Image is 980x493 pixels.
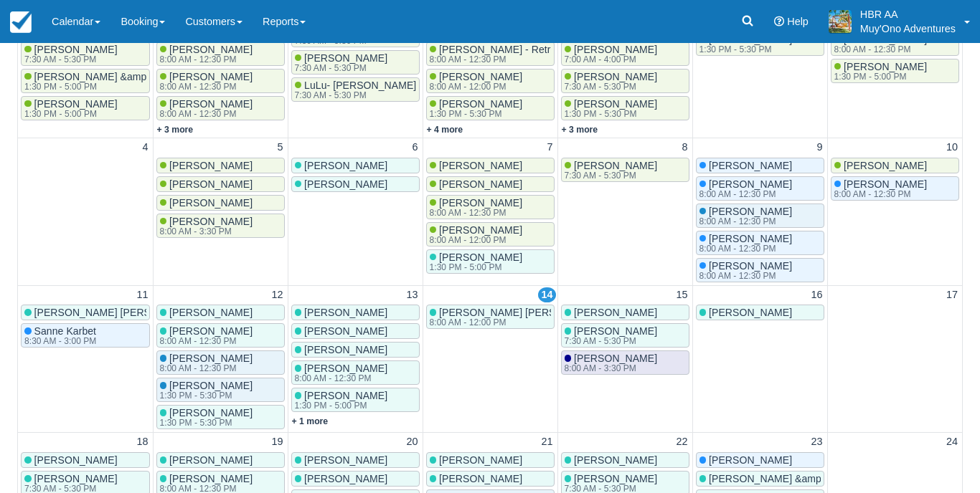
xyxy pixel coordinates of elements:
a: [PERSON_NAME]8:00 AM - 12:30 PM [696,204,824,228]
p: Muy'Ono Adventures [860,21,956,36]
span: [PERSON_NAME] [439,224,522,236]
span: [PERSON_NAME] [574,44,657,55]
a: [PERSON_NAME]8:00 AM - 12:30 PM [156,323,285,348]
span: [PERSON_NAME] [439,197,522,209]
a: 22 [673,434,690,450]
a: [PERSON_NAME]7:30 AM - 5:30 PM [291,50,420,75]
span: [PERSON_NAME] [709,178,792,190]
a: LuLu- [PERSON_NAME]7:30 AM - 5:30 PM [291,77,420,102]
span: [PERSON_NAME] [574,71,657,82]
a: 14 [538,287,555,303]
span: [PERSON_NAME] [169,197,253,209]
div: 8:00 AM - 12:30 PM [699,244,790,253]
span: [PERSON_NAME] [PERSON_NAME] [34,307,204,318]
span: [PERSON_NAME] [574,160,657,171]
a: [PERSON_NAME] [426,471,555,487]
span: [PERSON_NAME] [439,160,522,171]
a: [PERSON_NAME]1:30 PM - 5:30 PM [561,96,689,120]
a: [PERSON_NAME]1:30 PM - 5:30 PM [426,96,555,120]
a: 19 [268,434,286,450]
a: [PERSON_NAME]7:30 AM - 5:30 PM [21,42,150,66]
span: [PERSON_NAME] [574,473,657,484]
a: [PERSON_NAME]8:00 AM - 3:30 PM [156,214,285,238]
span: [PERSON_NAME] - Retreat Leader [439,44,599,55]
a: [PERSON_NAME] [156,176,285,192]
a: [PERSON_NAME] [156,195,285,211]
span: [PERSON_NAME] [574,353,657,364]
div: 7:30 AM - 5:30 PM [565,337,655,345]
span: [PERSON_NAME] [304,363,387,374]
span: [PERSON_NAME] [169,178,253,190]
a: [PERSON_NAME]8:00 AM - 12:00 PM [426,222,555,247]
span: [PERSON_NAME] [574,454,657,466]
div: 7:30 AM - 5:30 PM [565,171,655,180]
a: [PERSON_NAME] [291,158,420,173]
a: [PERSON_NAME]1:30 PM - 5:30 PM [156,378,285,402]
span: [PERSON_NAME] [709,160,792,171]
span: [PERSON_NAME] [169,473,253,484]
span: [PERSON_NAME] [304,325,387,337]
span: [PERSON_NAME] [304,454,387,466]
a: [PERSON_NAME]8:00 AM - 12:30 PM [831,32,960,56]
div: 7:30 AM - 5:30 PM [295,64,385,72]
div: 8:00 AM - 12:30 PM [160,82,250,91]
a: [PERSON_NAME] [291,323,420,339]
div: 8:00 AM - 12:30 PM [160,55,250,64]
div: 8:00 AM - 12:30 PM [160,337,250,345]
div: 1:30 PM - 5:30 PM [565,110,655,118]
a: 13 [403,287,420,303]
div: 7:30 AM - 5:30 PM [295,91,414,100]
a: [PERSON_NAME] [426,158,555,173]
a: [PERSON_NAME]8:00 AM - 12:00 PM [426,69,555,93]
a: [PERSON_NAME]1:30 PM - 5:30 PM [156,405,285,429]
a: [PERSON_NAME] [561,452,689,468]
span: [PERSON_NAME] [PERSON_NAME] [439,307,608,318]
div: 8:00 AM - 3:30 PM [565,364,655,373]
span: [PERSON_NAME] [574,307,657,318]
a: Sanne Karbet8:30 AM - 3:00 PM [21,323,150,348]
a: [PERSON_NAME]1:30 PM - 5:00 PM [831,59,960,83]
a: [PERSON_NAME]1:30 PM - 5:30 PM [696,32,824,56]
img: checkfront-main-nav-mini-logo.png [10,11,32,33]
span: [PERSON_NAME] [169,325,253,337]
span: [PERSON_NAME] [439,252,522,263]
a: + 3 more [157,125,194,135]
span: [PERSON_NAME] [34,44,118,55]
div: 8:30 AM - 3:00 PM [24,337,96,345]
a: [PERSON_NAME] [156,305,285,320]
div: 8:00 AM - 12:30 PM [699,272,790,280]
a: [PERSON_NAME] [156,158,285,173]
a: [PERSON_NAME] [696,305,824,320]
span: [PERSON_NAME] [709,233,792,244]
div: 8:00 AM - 3:30 PM [160,227,250,236]
span: LuLu- [PERSON_NAME] [304,80,416,91]
a: [PERSON_NAME]7:30 AM - 5:30 PM [561,158,689,182]
a: 6 [409,140,420,155]
span: [PERSON_NAME] [169,71,253,82]
span: [PERSON_NAME] [439,178,522,190]
a: [PERSON_NAME] [426,176,555,192]
div: 7:30 AM - 5:30 PM [565,82,655,91]
div: 8:00 AM - 12:30 PM [430,55,597,64]
span: [PERSON_NAME] [169,454,253,466]
div: 8:00 AM - 12:30 PM [834,190,925,198]
span: [PERSON_NAME] [34,98,118,110]
a: [PERSON_NAME] [291,471,420,487]
a: [PERSON_NAME]8:00 AM - 12:30 PM [831,176,960,201]
a: 15 [673,287,690,303]
div: 8:00 AM - 12:30 PM [160,364,250,373]
span: [PERSON_NAME] [574,325,657,337]
span: [PERSON_NAME] [169,307,253,318]
a: [PERSON_NAME] [426,452,555,468]
span: [PERSON_NAME] [304,473,387,484]
a: + 3 more [562,125,598,135]
a: 17 [943,287,961,303]
div: 1:30 PM - 5:30 PM [160,391,250,400]
a: 7 [544,140,555,155]
a: [PERSON_NAME]8:00 AM - 3:30 PM [561,350,689,375]
a: 24 [943,434,961,450]
div: 8:00 AM - 12:30 PM [699,217,790,226]
span: [PERSON_NAME] [304,52,387,64]
a: [PERSON_NAME] [696,452,824,468]
span: [PERSON_NAME] [169,160,253,171]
